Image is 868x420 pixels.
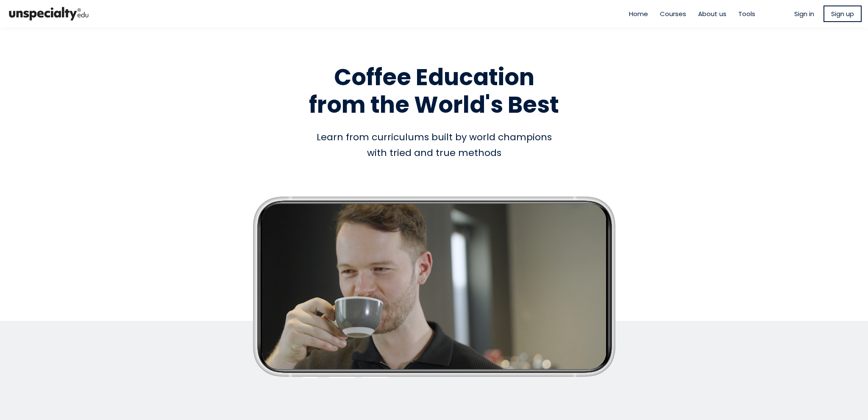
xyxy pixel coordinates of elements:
[6,3,91,24] img: bc390a18feecddb333977e298b3a00a1.png
[831,9,854,19] span: Sign up
[192,129,676,161] div: Learn from curriculums built by world champions with tried and true methods
[192,64,676,119] h1: Coffee Education from the World's Best
[698,9,726,19] a: About us
[823,6,862,22] a: Sign up
[629,9,648,19] a: Home
[794,9,814,19] a: Sign in
[660,9,686,19] a: Courses
[738,9,755,19] a: Tools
